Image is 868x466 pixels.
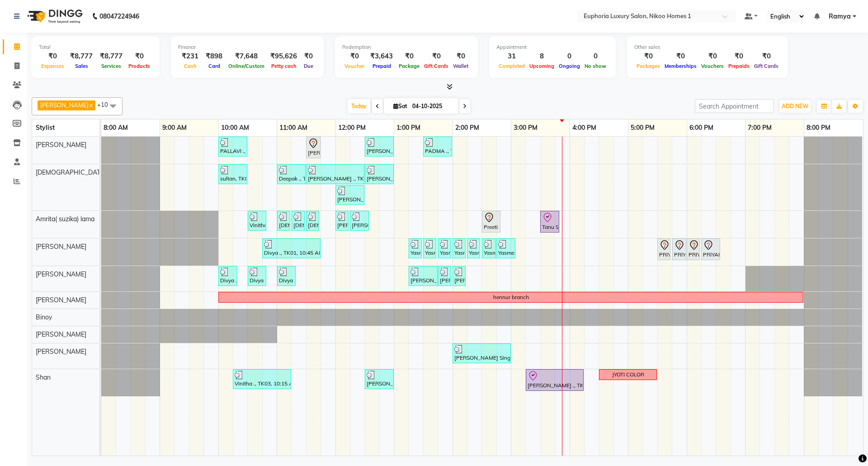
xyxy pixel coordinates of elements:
a: 10:00 AM [219,121,251,134]
span: Gift Cards [752,63,781,69]
span: Ramya [829,12,851,21]
span: [PERSON_NAME] [36,243,86,251]
span: Cash [182,63,199,69]
div: Total [39,43,152,51]
div: Yasmeen ., TK15, 02:45 PM-03:05 PM, EP-Under Arms Intimate [497,240,514,257]
div: [PERSON_NAME] ., TK12, 11:30 AM-12:30 PM, EL-HAIR CUT (Senior Stylist) with hairwash MEN,EP-[PERS... [307,166,363,183]
span: Petty cash [269,63,299,69]
div: ₹0 [342,51,367,62]
span: Amrita( suzika) lama [36,215,94,223]
span: Voucher [342,63,367,69]
div: [PERSON_NAME] Sing, TK14, 02:00 PM-02:05 PM, EL-Upperlip Threading [453,267,465,285]
span: Vouchers [699,63,726,69]
div: ₹0 [396,51,422,62]
span: Binoy [36,313,52,321]
div: [PERSON_NAME] ., TK11, 12:15 PM-12:35 PM, EL-Forehead Threading [351,212,368,229]
span: Shan [36,373,51,381]
div: Vinitha ., TK03, 10:15 AM-11:15 AM, EP-Artistic Cut - Senior Stylist [234,371,290,388]
div: Divya ., TK01, 10:30 AM-10:50 AM, EP-Full Arms Cream Wax [249,267,265,285]
div: Yasmeen ., TK15, 01:45 PM-01:55 PM, EP-Change of Nail Paint Lacquer [439,240,450,257]
span: Package [396,63,422,69]
div: Yasmeen ., TK15, 01:30 PM-01:35 PM, EL-Chin / Neck Threading [424,240,435,257]
div: ₹898 [202,51,226,62]
div: [PERSON_NAME] Sing, TK14, 02:00 PM-03:00 PM, EP-Color My Root CT [453,345,510,362]
div: Yasmeen ., TK15, 02:00 PM-02:05 PM, EL-Eyebrows Threading [453,240,465,257]
div: PALLAVI ., TK07, 10:00 AM-10:30 AM, EL-Kid Cut (Below 8 Yrs) BOY [219,138,246,155]
div: [PERSON_NAME] Sing, TK14, 01:15 PM-01:45 PM, EP-Foot Massage (30 Mins) [410,267,437,285]
span: Packages [634,63,662,69]
span: Sat [391,103,410,109]
a: 9:00 AM [160,121,189,134]
a: 3:00 PM [511,121,540,134]
span: [PERSON_NAME] [36,296,86,304]
div: 8 [527,51,557,62]
div: PRIYANKA ., TK18, 05:45 PM-06:00 PM, EP-Upperlip Intimate [673,240,685,259]
span: Prepaid [370,63,393,69]
div: ₹8,777 [96,51,126,62]
div: ₹0 [634,51,662,62]
div: ₹95,626 [267,51,301,62]
a: 11:00 AM [277,121,310,134]
span: [PERSON_NAME] [36,330,86,338]
a: 2:00 PM [453,121,481,134]
span: Memberships [662,63,699,69]
span: ADD NEW [782,103,808,109]
span: [PERSON_NAME] [40,101,89,109]
div: [DEMOGRAPHIC_DATA] ., TK06, 11:30 AM-11:35 AM, EL-Upperlip Threading [307,212,318,229]
span: Completed [496,63,527,69]
div: 0 [582,51,609,62]
div: Yasmeen ., TK15, 02:15 PM-02:25 PM, EP-Change of Nail Paint Lacquer [468,240,479,257]
div: ₹0 [301,51,316,62]
div: Yasmeen ., TK15, 01:15 PM-01:20 PM, EL-Upperlip Threading [410,240,421,257]
div: Other sales [634,43,781,51]
span: Card [206,63,222,69]
div: ₹8,777 [66,51,96,62]
span: [PERSON_NAME] [36,347,86,356]
div: ₹0 [39,51,66,62]
span: [DEMOGRAPHIC_DATA] [36,168,106,176]
div: [PERSON_NAME] ., TK10, 12:30 PM-01:00 PM, EL-Kid Cut (Below 8 Yrs) BOY [366,138,393,155]
div: JYOTI COLOR [612,371,644,379]
div: [PERSON_NAME] ., TK11, 12:00 PM-12:30 PM, EL-HAIR CUT (Senior Stylist) with hairwash MEN [336,186,363,204]
div: 31 [496,51,527,62]
a: 12:00 PM [336,121,368,134]
div: [PERSON_NAME] ., TK11, 12:00 PM-12:05 PM, EL-Eyebrows Threading [336,212,348,229]
span: Stylist [36,124,55,132]
div: 0 [557,51,582,62]
div: ₹7,648 [226,51,267,62]
span: Sales [73,63,90,69]
div: ₹3,643 [367,51,396,62]
div: ₹0 [662,51,699,62]
span: Prepaids [726,63,752,69]
div: Redemption [342,43,471,51]
div: ₹0 [451,51,471,62]
div: ₹0 [126,51,152,62]
div: sultan, TK08, 10:00 AM-10:30 AM, EL-Kid Cut (Below 8 Yrs) BOY [219,166,246,183]
div: Vinitha ., TK03, 10:30 AM-10:50 AM, EL-Upperlip Threading [249,212,265,229]
input: 2025-10-04 [410,100,455,113]
div: hennur branch [493,293,529,301]
a: 8:00 AM [101,121,130,134]
span: Ongoing [557,63,582,69]
div: Divya ., TK01, 11:00 AM-11:20 AM, EP-Full Legs Cream Wax [278,267,295,285]
div: ₹0 [752,51,781,62]
div: Divya ., TK01, 10:00 AM-10:20 AM, EP-Under Arms Intimate [219,267,236,285]
div: Yasmeen ., TK15, 02:30 PM-02:45 PM, EP-Nail Cut, File & Paint (Hands/Feet) Lacquer [483,240,495,257]
div: Appointment [496,43,609,51]
div: Preeti ., TK04, 02:30 PM-02:50 PM, EL-Eyebrows Threading [483,212,500,231]
span: [PERSON_NAME] [36,270,86,278]
span: No show [582,63,609,69]
span: Services [99,63,123,69]
a: 1:00 PM [394,121,423,134]
a: 7:00 PM [745,121,774,134]
span: Upcoming [527,63,557,69]
div: ₹0 [422,51,451,62]
a: x [89,101,93,109]
span: Expenses [39,63,66,69]
span: Wallet [451,63,471,69]
div: ₹0 [699,51,726,62]
div: [PERSON_NAME] ., TK17, 03:15 PM-04:15 PM, EP-Artistic Cut - Creative Stylist [527,371,583,390]
div: [PERSON_NAME] ., TK02, 11:30 AM-11:45 AM, EP-[PERSON_NAME] Trim/Design MEN [307,138,320,157]
a: 6:00 PM [687,121,716,134]
a: 4:00 PM [570,121,599,134]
